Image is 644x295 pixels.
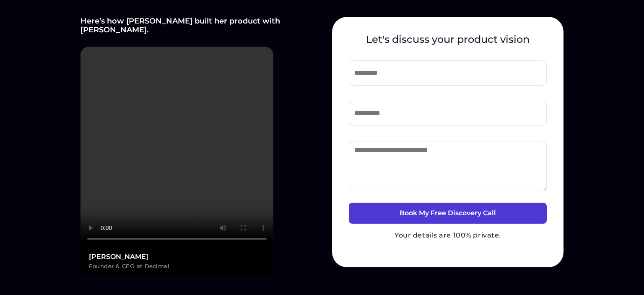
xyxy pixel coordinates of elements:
h3: [PERSON_NAME] [89,253,265,261]
h4: Let's discuss your product vision [349,34,547,45]
button: Book My Free Discovery Call [349,203,547,224]
p: Founder & CEO at Decimal [89,261,265,271]
p: Your details are 100% private. [349,230,547,240]
h4: Here’s how [PERSON_NAME] built her product with [PERSON_NAME]. [80,17,312,34]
